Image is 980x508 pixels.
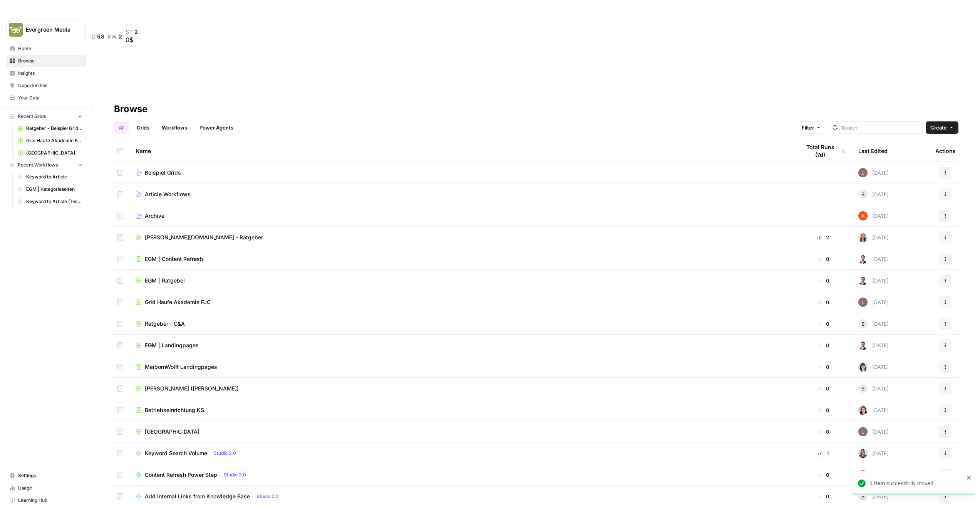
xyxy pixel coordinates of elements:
[858,276,868,285] img: u4v8qurxnuxsl37zofn6sc88snm0
[145,363,217,371] span: MaibornWolff Landingpages
[797,121,826,134] button: Filter
[858,362,868,372] img: tyv1vc9ano6w0k60afnfux898g5f
[841,124,919,131] input: Search
[136,298,788,306] a: Grid Haufe Akademie FJC
[869,480,885,486] strong: 1 Item
[861,190,864,198] span: S
[801,428,846,436] div: 0
[14,171,86,183] a: Keyword to Article
[136,492,788,501] a: Add Internal Links from Knowledge BaseStudio 2.0
[858,449,868,458] img: ltmwhsa3cphif48elz4md4u6h3up
[108,34,122,40] a: kw2
[26,125,82,132] span: Ratgeber - Beispiel Grid (bitte kopieren)
[134,29,138,35] span: 2
[18,113,46,120] span: Recent Grids
[858,233,889,242] div: [DATE]
[119,34,122,40] span: 2
[801,341,846,349] div: 0
[136,255,788,263] a: EGM | Content Refresh
[136,428,788,436] a: [GEOGRAPHIC_DATA]
[18,497,82,504] span: Learning Hub
[256,493,279,500] span: Studio 2.0
[858,211,889,220] div: [DATE]
[858,254,889,264] div: [DATE]
[801,298,846,306] div: 0
[858,405,868,415] img: 9ei8zammlfls2gjjhap2otnia9mo
[801,493,846,500] div: 0
[145,341,199,349] span: EGM | Landingpages
[801,255,846,263] div: 0
[858,298,868,307] img: dg2rw5lz5wrueqm9mfsnexyipzh4
[26,137,82,144] span: Grid Haufe Akademie FJC
[801,234,846,241] div: 2
[126,35,138,44] div: 0$
[801,363,846,371] div: 0
[801,385,846,392] div: 0
[136,320,788,328] a: Ratgeber - C&A
[858,492,889,501] div: [DATE]
[858,470,889,479] div: [DATE]
[935,140,956,161] div: Actions
[224,471,246,478] span: Studio 2.0
[108,34,117,40] span: kw
[858,427,889,436] div: [DATE]
[26,198,82,205] span: Keyword to Article (Testversion Silja)
[145,493,250,500] span: Add Internal Links from Knowledge Base
[145,212,164,220] span: Archive
[136,363,788,371] a: MaibornWolff Landingpages
[136,277,788,284] a: EGM | Ratgeber
[858,298,889,307] div: [DATE]
[97,34,104,40] span: 58
[195,121,238,134] a: Power Agents
[145,428,199,436] span: [GEOGRAPHIC_DATA]
[136,190,788,198] a: Article Workflows
[145,255,203,263] span: EGM | Content Refresh
[801,277,846,284] div: 0
[18,472,82,479] span: Settings
[145,277,185,284] span: EGM | Ratgeber
[145,471,217,479] span: Content Refresh Power Step
[858,384,889,393] div: [DATE]
[858,140,888,161] div: Last Edited
[801,140,846,161] div: Total Runs (7d)
[136,449,788,458] a: Keyword Search VolumeStudio 2.0
[858,449,889,458] div: [DATE]
[861,385,864,392] span: S
[145,385,239,392] span: [PERSON_NAME] ([PERSON_NAME])
[802,124,814,131] span: Filter
[14,195,86,208] a: Keyword to Article (Testversion Silja)
[858,470,868,479] img: cje7zb9ux0f2nqyv5qqgv3u0jxek
[114,121,129,134] a: All
[926,121,958,134] button: Create
[214,450,236,457] span: Studio 2.0
[858,168,868,177] img: dg2rw5lz5wrueqm9mfsnexyipzh4
[26,186,82,193] span: EGM | Kategorieseiten
[136,169,788,177] a: Beispiel Grids
[6,469,86,482] a: Settings
[18,94,82,101] span: Your Data
[858,341,868,350] img: u4v8qurxnuxsl37zofn6sc88snm0
[145,320,185,328] span: Ratgeber - C&A
[930,124,947,131] span: Create
[132,121,154,134] a: Grids
[14,147,86,159] a: [GEOGRAPHIC_DATA]
[14,135,86,147] a: Grid Haufe Akademie FJC
[858,211,868,220] img: cje7zb9ux0f2nqyv5qqgv3u0jxek
[145,169,181,177] span: Beispiel Grids
[869,479,964,487] div: successfully moved
[14,122,86,135] a: Ratgeber - Beispiel Grid (bitte kopieren)
[6,159,86,171] button: Recent Workflows
[18,484,82,491] span: Usage
[145,190,191,198] span: Article Workflows
[126,29,138,35] a: st2
[861,320,864,328] span: S
[145,406,204,414] span: Betriebseinrichtung KS
[858,168,889,177] div: [DATE]
[858,276,889,285] div: [DATE]
[858,319,889,328] div: [DATE]
[801,471,846,479] div: 0
[136,140,788,161] div: Name
[858,341,889,350] div: [DATE]
[858,362,889,372] div: [DATE]
[858,190,889,199] div: [DATE]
